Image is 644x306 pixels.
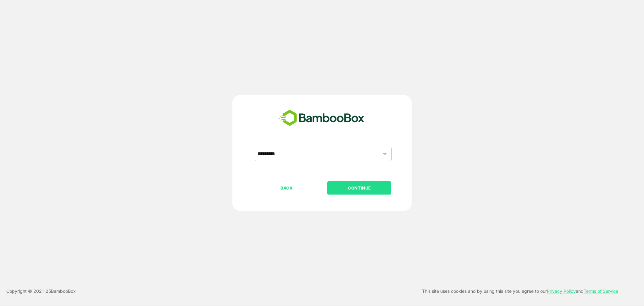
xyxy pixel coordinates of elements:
a: Terms of Service [584,288,618,294]
button: BACK [255,181,319,195]
p: This site uses cookies and by using this site you agree to our and [422,287,618,295]
a: Privacy Policy [547,288,576,294]
p: BACK [255,184,318,191]
p: Copyright © 2021- 25 BambooBox [6,287,76,295]
button: Open [381,150,389,158]
p: CONTINUE [328,184,391,191]
button: CONTINUE [327,181,391,195]
img: bamboobox [276,108,368,128]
